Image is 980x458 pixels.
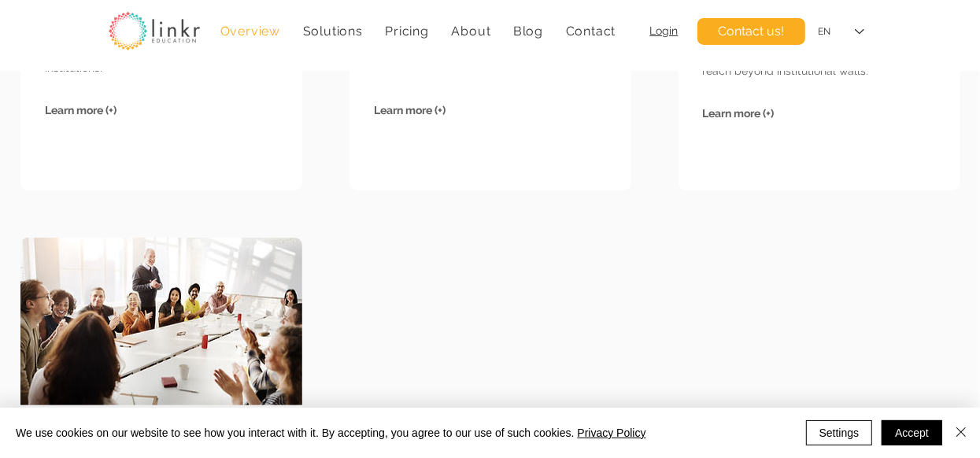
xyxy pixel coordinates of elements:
div: EN [819,25,831,39]
img: linkr_logo_transparentbg.png [109,12,200,50]
a: Contact us! [697,18,805,45]
span: Blog [513,24,543,39]
span: Pricing [385,24,429,39]
span: About [451,24,490,39]
span: Contact [566,24,616,39]
a: Privacy Policy [577,427,645,439]
a: Learn more (+) [703,107,775,120]
button: Accept [882,420,942,445]
button: Close [952,420,971,445]
a: Contact [557,16,623,46]
img: multi-institutional educational communities of practice.jpg [20,238,302,405]
button: Settings [806,420,873,445]
img: Close [952,423,971,441]
a: Pricing [377,16,437,46]
span: Contact us! [718,23,784,40]
div: About [443,16,499,46]
div: Language Selector: English [808,14,875,50]
a: Learn more (+) [374,104,446,116]
span: Solutions [303,24,363,39]
div: Solutions [294,16,371,46]
span: Overview [220,24,280,39]
a: Login [650,24,679,37]
a: Overview [213,16,289,46]
a: Learn more (+) [45,104,116,116]
nav: Site [213,16,624,46]
span: We use cookies on our website to see how you interact with it. By accepting, you agree to our use... [16,426,646,440]
a: Blog [505,16,552,46]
